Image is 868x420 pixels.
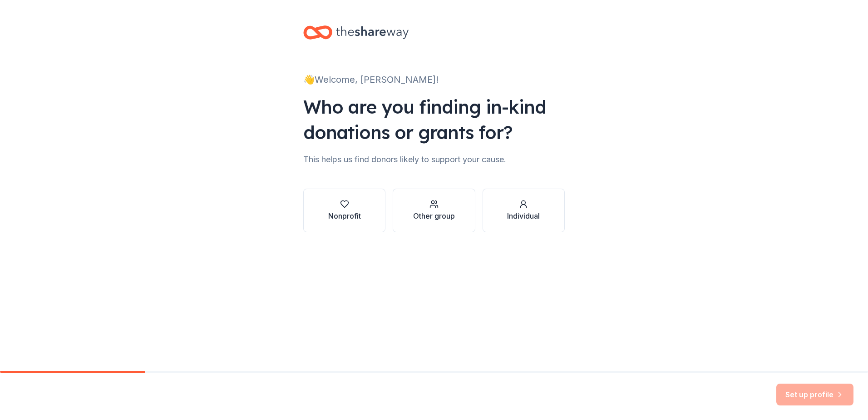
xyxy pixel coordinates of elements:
button: Individual [483,189,565,232]
button: Other group [393,189,475,232]
div: Individual [507,210,540,221]
button: Nonprofit [303,189,385,232]
div: 👋 Welcome, [PERSON_NAME]! [303,72,565,87]
div: Nonprofit [328,210,361,221]
div: This helps us find donors likely to support your cause. [303,152,565,167]
div: Other group [413,210,455,221]
div: Who are you finding in-kind donations or grants for? [303,94,565,145]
